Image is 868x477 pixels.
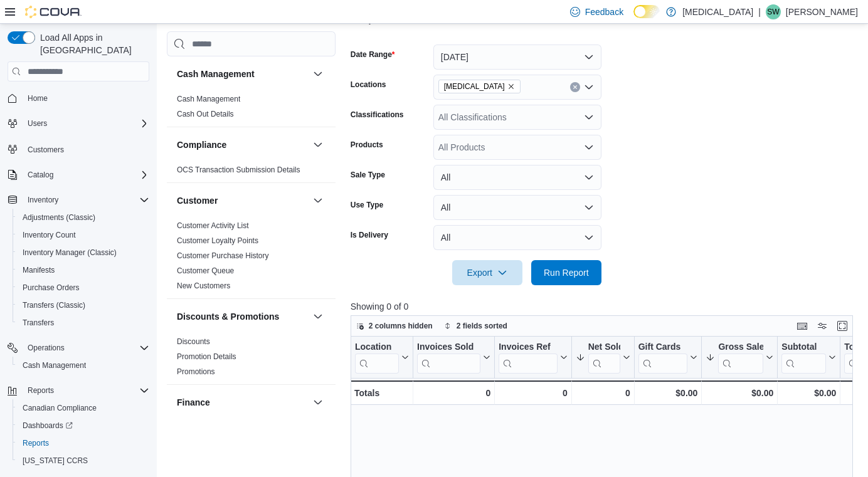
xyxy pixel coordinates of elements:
[23,230,76,240] span: Inventory Count
[3,382,154,399] button: Reports
[167,218,336,298] div: Customer
[18,436,54,451] a: Reports
[3,191,154,209] button: Inventory
[433,225,601,250] button: All
[310,309,325,324] button: Discounts & Promotions
[351,170,385,180] label: Sale Type
[758,4,761,19] p: |
[177,109,234,119] span: Cash Out Details
[718,342,763,354] div: Gross Sales
[23,403,97,413] span: Canadian Compliance
[23,383,59,398] button: Reports
[588,342,620,374] div: Net Sold
[28,93,48,103] span: Home
[177,221,249,231] span: Customer Activity List
[351,200,383,210] label: Use Type
[167,162,336,182] div: Compliance
[23,340,70,355] button: Operations
[638,342,687,374] div: Gift Card Sales
[351,300,858,313] p: Showing 0 of 0
[177,352,236,362] span: Promotion Details
[584,142,594,152] button: Open list of options
[354,385,409,401] div: Totals
[633,18,634,19] span: Dark Mode
[18,298,149,313] span: Transfers (Classic)
[460,260,515,285] span: Export
[13,417,154,434] a: Dashboards
[13,209,154,226] button: Adjustments (Classic)
[310,395,325,410] button: Finance
[177,367,215,377] span: Promotions
[177,139,226,151] h3: Compliance
[13,226,154,244] button: Inventory Count
[588,342,620,354] div: Net Sold
[638,342,687,354] div: Gift Cards
[13,452,154,469] button: [US_STATE] CCRS
[35,31,149,56] span: Load All Apps in [GEOGRAPHIC_DATA]
[795,318,810,333] button: Keyboard shortcuts
[23,360,86,370] span: Cash Management
[177,251,269,261] span: Customer Purchase History
[531,260,601,285] button: Run Report
[13,244,154,261] button: Inventory Manager (Classic)
[438,80,521,93] span: Muse
[575,342,630,374] button: Net Sold
[177,337,210,347] span: Discounts
[584,112,594,122] button: Open list of options
[499,342,557,354] div: Invoices Ref
[28,343,65,353] span: Operations
[18,315,149,330] span: Transfers
[3,89,154,107] button: Home
[177,94,240,104] span: Cash Management
[3,115,154,132] button: Users
[23,265,55,275] span: Manifests
[835,318,850,333] button: Enter fullscreen
[351,140,383,150] label: Products
[23,116,52,131] button: Users
[3,339,154,357] button: Operations
[23,167,149,182] span: Catalog
[18,245,122,260] a: Inventory Manager (Classic)
[815,318,830,333] button: Display options
[177,367,215,376] a: Promotions
[18,263,149,278] span: Manifests
[13,434,154,452] button: Reports
[28,118,47,128] span: Users
[18,280,149,295] span: Purchase Orders
[633,5,660,18] input: Dark Mode
[167,92,336,127] div: Cash Management
[177,337,210,346] a: Discounts
[781,342,826,374] div: Subtotal
[25,6,82,18] img: Cova
[310,66,325,81] button: Cash Management
[355,342,399,374] div: Location
[23,383,149,398] span: Reports
[18,436,149,451] span: Reports
[18,418,78,433] a: Dashboards
[177,221,249,230] a: Customer Activity List
[18,298,90,313] a: Transfers (Classic)
[23,438,49,448] span: Reports
[433,195,601,220] button: All
[177,236,258,246] span: Customer Loyalty Points
[13,399,154,417] button: Canadian Compliance
[355,342,399,354] div: Location
[23,91,53,106] a: Home
[499,342,567,374] button: Invoices Ref
[177,95,240,103] a: Cash Management
[177,352,236,361] a: Promotion Details
[177,266,234,275] a: Customer Queue
[23,142,69,157] a: Customers
[18,210,149,225] span: Adjustments (Classic)
[177,310,308,323] button: Discounts & Promotions
[13,279,154,296] button: Purchase Orders
[781,385,836,401] div: $0.00
[18,418,149,433] span: Dashboards
[177,165,300,174] a: OCS Transaction Submission Details
[28,195,58,205] span: Inventory
[351,110,404,120] label: Classifications
[417,342,490,374] button: Invoices Sold
[638,342,697,374] button: Gift Cards
[177,396,308,409] button: Finance
[355,342,409,374] button: Location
